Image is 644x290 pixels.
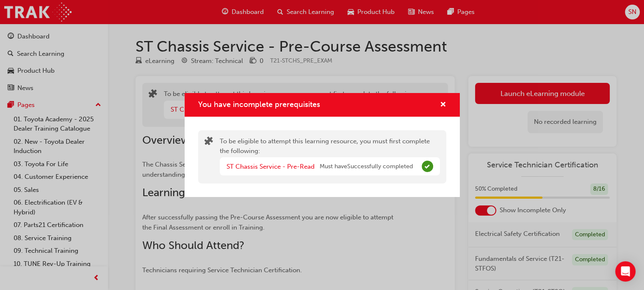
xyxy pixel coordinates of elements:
[615,261,636,282] div: Open Intercom Messenger
[227,163,315,170] a: ST Chassis Service - Pre-Read
[198,100,320,109] span: You have incomplete prerequisites
[185,93,460,197] div: You have incomplete prerequisites
[422,161,433,172] span: Complete
[220,137,440,177] div: To be eligible to attempt this learning resource, you must first complete the following:
[205,137,213,147] span: puzzle-icon
[440,100,446,110] button: cross-icon
[440,101,446,109] span: cross-icon
[320,162,413,172] span: Must have Successfully completed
